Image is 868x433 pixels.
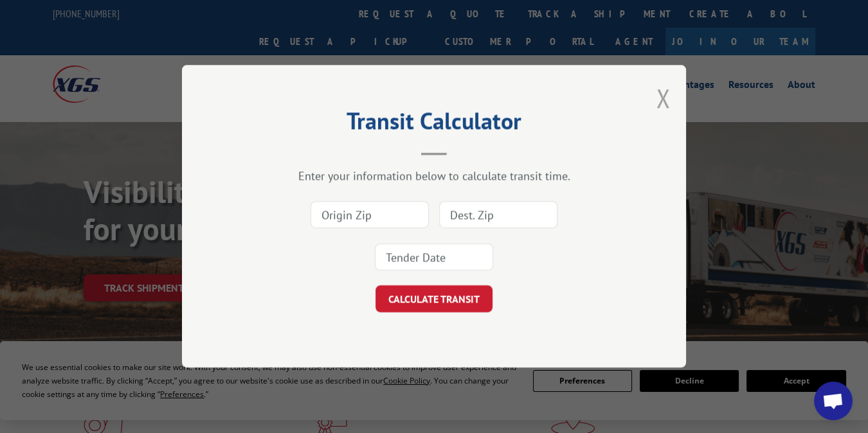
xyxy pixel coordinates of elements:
[246,112,622,136] h2: Transit Calculator
[311,202,429,229] input: Origin Zip
[814,382,853,420] div: Open chat
[246,169,622,184] div: Enter your information below to calculate transit time.
[656,81,670,115] button: Close modal
[375,244,493,271] input: Tender Date
[375,286,493,313] button: CALCULATE TRANSIT
[439,202,557,229] input: Dest. Zip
